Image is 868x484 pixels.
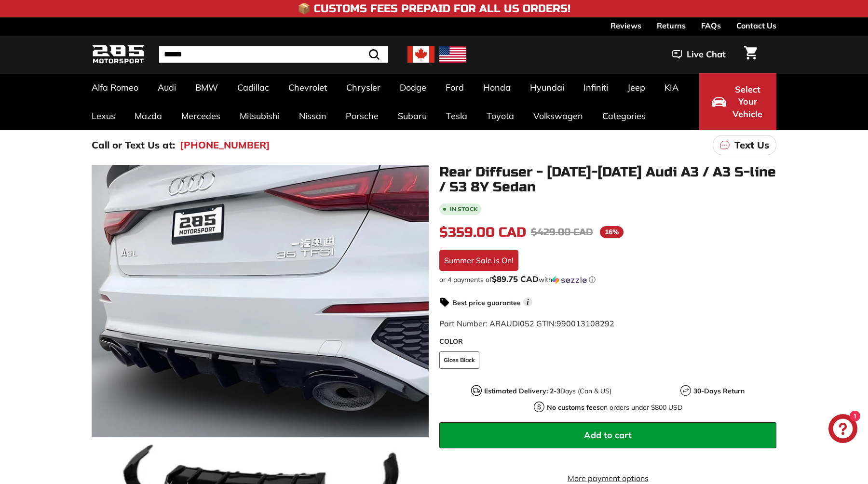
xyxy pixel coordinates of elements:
[439,422,776,448] button: Add to cart
[531,226,593,238] span: $429.00 CAD
[390,73,436,102] a: Dodge
[172,102,230,130] a: Mercedes
[474,73,520,102] a: Honda
[593,102,655,130] a: Categories
[524,102,593,130] a: Volkswagen
[298,3,570,14] h4: 📦 Customs Fees Prepaid for All US Orders!
[584,430,632,441] span: Add to cart
[574,73,618,102] a: Infiniti
[731,83,764,121] span: Select Your Vehicle
[610,17,641,34] a: Reviews
[693,387,745,395] strong: 30-Days Return
[452,298,521,307] strong: Best price guarantee
[336,102,388,130] a: Porsche
[484,386,611,396] p: Days (Can & US)
[655,73,688,102] a: KIA
[699,73,776,130] button: Select Your Vehicle
[439,472,776,484] a: More payment options
[547,403,600,412] strong: No customs fees
[92,43,145,66] img: Logo_285_Motorsport_areodynamics_components
[701,17,721,34] a: FAQs
[547,403,682,413] p: on orders under $800 USD
[523,297,532,307] span: i
[337,73,390,102] a: Chrysler
[436,73,474,102] a: Ford
[439,336,776,347] label: COLOR
[439,224,526,241] span: $359.00 CAD
[738,38,763,71] a: Cart
[477,102,524,130] a: Toyota
[713,135,776,155] a: Text Us
[230,102,289,130] a: Mitsubishi
[82,102,125,130] a: Lexus
[484,387,560,395] strong: Estimated Delivery: 2-3
[439,165,776,195] h1: Rear Diffuser - [DATE]-[DATE] Audi A3 / A3 S-line / S3 8Y Sedan
[556,319,614,328] span: 990013108292
[618,73,655,102] a: Jeep
[125,102,172,130] a: Mazda
[279,73,337,102] a: Chevrolet
[148,73,186,102] a: Audi
[439,275,776,284] div: or 4 payments of with
[734,138,769,152] p: Text Us
[736,17,776,34] a: Contact Us
[492,274,539,284] span: $89.75 CAD
[826,414,860,445] inbox-online-store-chat: Shopify online store chat
[289,102,336,130] a: Nissan
[388,102,436,130] a: Subaru
[439,319,614,328] span: Part Number: ARAUDI052 GTIN:
[436,102,477,130] a: Tesla
[82,73,148,102] a: Alfa Romeo
[687,48,726,61] span: Live Chat
[600,226,624,238] span: 16%
[657,17,686,34] a: Returns
[92,138,175,152] p: Call or Text Us at:
[439,250,518,271] div: Summer Sale is On!
[180,138,270,152] a: [PHONE_NUMBER]
[228,73,279,102] a: Cadillac
[660,42,738,67] button: Live Chat
[450,206,477,212] b: In stock
[186,73,228,102] a: BMW
[439,275,776,284] div: or 4 payments of$89.75 CADwithSezzle Click to learn more about Sezzle
[159,46,388,63] input: Search
[520,73,574,102] a: Hyundai
[552,276,587,284] img: Sezzle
